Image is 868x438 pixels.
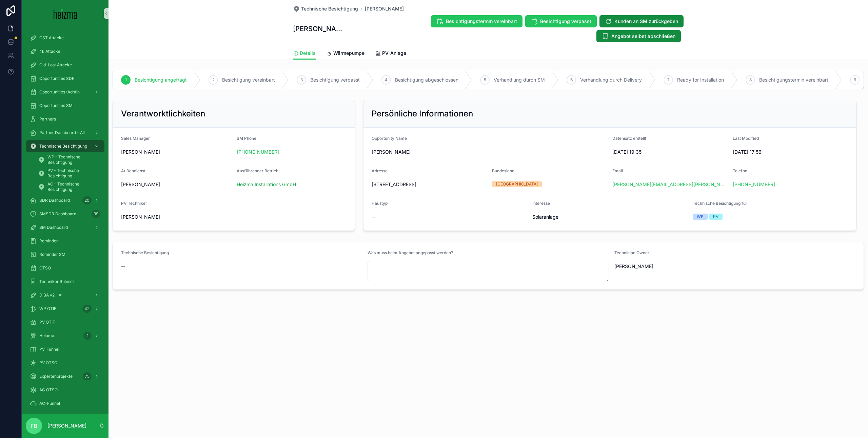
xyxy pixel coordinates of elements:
a: [PHONE_NUMBER] [733,181,775,188]
div: [GEOGRAPHIC_DATA] [496,181,538,187]
button: Besichtigung verpasst [525,15,597,27]
span: [PERSON_NAME] [121,214,160,220]
span: Ready for Installation [677,76,724,83]
span: Opportunities SDR [39,76,75,81]
span: Haustyp [372,201,388,206]
a: [PHONE_NUMBER] [237,149,279,155]
span: [DATE] 17:56 [733,149,848,155]
span: Opportunity Name [372,136,407,141]
button: Kunden an SM zurückgeben [599,15,684,27]
a: PV-Funnel [26,343,104,355]
span: AC OTSO [39,387,58,393]
span: Last Modified [733,136,759,141]
a: Reminder SM [26,248,104,261]
span: [PERSON_NAME] [121,149,160,155]
span: SM Dashboard [39,225,68,230]
span: -- [372,214,376,220]
span: PV OTSO [39,360,57,366]
span: 4k Attacke [39,49,60,54]
span: AC-Funnel [39,401,60,406]
a: OST Attacke [26,32,104,44]
span: Wärmepumpe [333,50,364,57]
a: Details [293,47,316,60]
span: DiBA v2 - All [39,292,63,298]
span: FB [31,422,37,430]
span: OTSO [39,265,51,271]
span: Technische Besichtigung für [693,201,747,206]
span: 5 [484,77,486,83]
span: Technische Besichtigung [301,5,358,12]
span: Old-Lost Attacke [39,62,72,68]
span: Opportunities SM [39,103,73,108]
span: [DATE] 19:35 [612,149,727,155]
a: Opportunities SDR [26,72,104,85]
span: Partner Dashboard - All [39,130,85,135]
span: WP - Technische Besichtigung [47,154,98,165]
a: AC - Technische Besichtigung [34,181,104,193]
span: Besichtigungstermin vereinbart [446,18,517,25]
span: PV-Anlage [382,50,406,57]
h2: Verantworktlichkeiten [121,108,205,119]
span: Sales Manager [121,136,150,141]
a: PV OTIF [26,316,104,328]
h2: Persönliche Informationen [372,108,473,119]
span: Email [612,168,623,173]
span: 2 [212,77,215,83]
span: Verhandlung durch SM [494,76,545,83]
a: PV OTSO [26,357,104,369]
p: [PERSON_NAME] [47,422,86,429]
span: Besichtigung abgeschlossen [395,76,458,83]
span: Verhandlung durch Delivery [580,76,642,83]
span: Opportunities (Admin [39,89,80,95]
span: 3 [300,77,303,83]
a: [PERSON_NAME] [365,5,404,12]
div: 99 [92,210,100,218]
a: Partners [26,113,104,125]
a: SDR Dashboard20 [26,194,104,206]
span: Datensatz erstellt [612,136,646,141]
span: Was muss beim Angebot angepasst werden? [368,250,453,255]
span: [PERSON_NAME] [121,181,160,188]
span: [PERSON_NAME] [614,263,653,270]
div: 42 [82,305,92,313]
a: Opportunities (Admin [26,86,104,98]
a: Expertenprojekte75 [26,370,104,382]
span: Telefon [733,168,747,173]
span: Heiama [39,333,54,338]
a: PV - Technische Besichtigung [34,167,104,179]
span: PV - Technische Besichtigung [47,168,98,179]
div: PV [713,214,718,220]
div: scrollable content [22,27,108,414]
a: Old-Lost Attacke [26,59,104,71]
span: 1 [125,77,127,83]
a: [PERSON_NAME][EMAIL_ADDRESS][PERSON_NAME][DOMAIN_NAME] [612,181,727,188]
span: Kunden an SM zurückgeben [614,18,678,25]
span: 7 [667,77,670,83]
span: Partners [39,116,56,122]
span: [PERSON_NAME] [372,149,607,155]
a: PV-Anlage [375,47,406,61]
span: 8 [749,77,752,83]
a: Heizma Installations GmbH [237,181,296,188]
a: Wärmepumpe [327,47,364,61]
a: DiBA v2 - All [26,289,104,301]
a: OTSO [26,262,104,274]
a: Opportunities SM [26,100,104,112]
span: Reminder SM [39,252,65,257]
h1: [PERSON_NAME] [293,24,347,34]
span: 6 [570,77,573,83]
button: Besichtigungstermin vereinbart [431,15,522,27]
div: 20 [82,196,92,204]
span: Ausführender Betrieb [237,168,278,173]
span: Technische Besichtigung [39,144,87,149]
span: WP OTIF [39,306,56,311]
span: 9 [854,77,856,83]
span: Expertenprojekte [39,374,73,379]
a: WP - Technische Besichtigung [34,154,104,166]
a: Heiama1 [26,330,104,342]
span: -- [121,263,125,270]
span: Besichtigung verpasst [310,76,360,83]
a: Technische Besichtigung [26,140,104,152]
